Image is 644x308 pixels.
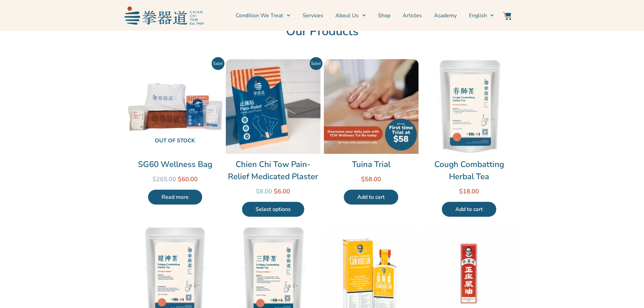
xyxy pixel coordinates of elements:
bdi: 6.00 [274,187,290,195]
a: SG60 Wellness Bag [128,158,222,170]
bdi: 18.00 [459,187,479,195]
img: SG60 Wellness Bag [128,59,222,154]
a: Cough Combatting Herbal Tea [422,158,517,183]
a: Out of stock [128,59,222,154]
img: Tuina Trial [324,59,419,154]
span: $ [178,175,182,183]
nav: Menu [207,7,494,24]
h2: Our Products [128,24,517,39]
bdi: 8.00 [256,187,272,195]
bdi: 265.00 [152,175,176,183]
span: Sale! [310,57,323,70]
a: Services [303,7,323,24]
a: Condition We Treat [236,7,290,24]
img: Chien Chi Tow Pain-Relief Medicated Plaster [226,59,320,154]
span: $ [274,187,278,195]
a: Add to cart: “Tuina Trial” [344,190,398,205]
span: $ [256,187,260,195]
span: Out of stock [133,134,217,148]
a: Tuina Trial [324,158,419,170]
a: Select options for “Chien Chi Tow Pain-Relief Medicated Plaster” [242,202,304,217]
span: $ [459,187,463,195]
a: Add to cart: “Cough Combatting Herbal Tea” [442,202,496,217]
a: Read more about “SG60 Wellness Bag” [148,190,202,205]
img: Website Icon-03 [503,12,511,20]
a: About Us [335,7,366,24]
a: Academy [434,7,457,24]
a: Chien Chi Tow Pain-Relief Medicated Plaster [226,158,320,183]
a: English [469,7,494,24]
span: $ [152,175,156,183]
span: Sale! [212,57,224,70]
bdi: 58.00 [361,175,381,183]
a: Articles [403,7,422,24]
span: English [469,11,487,20]
span: $ [361,175,365,183]
bdi: 60.00 [178,175,198,183]
img: Cough Combatting Herbal Tea [422,59,517,154]
a: Shop [378,7,390,24]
